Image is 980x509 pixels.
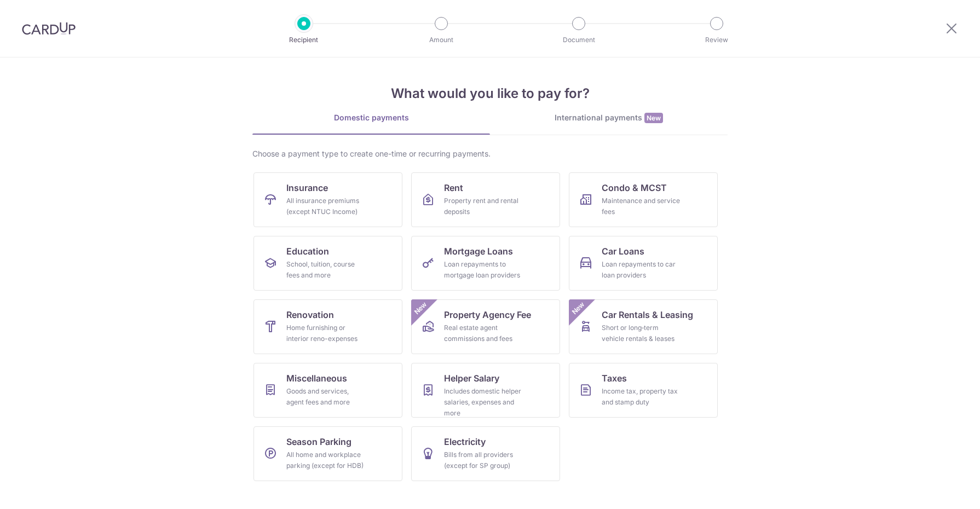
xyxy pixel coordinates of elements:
div: Short or long‑term vehicle rentals & leases [602,322,681,344]
span: Taxes [602,372,627,385]
div: Goods and services, agent fees and more [286,386,365,408]
span: New [644,113,663,123]
span: Rent [444,181,463,194]
span: New [412,299,430,317]
img: CardUp [22,22,76,35]
div: School, tuition, course fees and more [286,259,365,281]
div: Choose a payment type to create one-time or recurring payments. [252,148,728,159]
div: Home furnishing or interior reno-expenses [286,322,365,344]
div: Property rent and rental deposits [444,195,523,217]
div: Bills from all providers (except for SP group) [444,449,523,471]
span: Car Rentals & Leasing [602,308,693,321]
p: Amount [401,34,482,45]
span: Insurance [286,181,328,194]
div: All insurance premiums (except NTUC Income) [286,195,365,217]
iframe: Opens a widget where you can find more information [910,476,969,504]
a: RenovationHome furnishing or interior reno-expenses [253,299,402,354]
span: Miscellaneous [286,372,347,385]
div: International payments [490,112,728,124]
span: Car Loans [602,245,644,258]
a: Mortgage LoansLoan repayments to mortgage loan providers [411,236,560,291]
span: Helper Salary [444,372,499,385]
span: New [569,299,587,317]
span: Property Agency Fee [444,308,531,321]
a: MiscellaneousGoods and services, agent fees and more [253,363,402,418]
div: All home and workplace parking (except for HDB) [286,449,365,471]
p: Document [538,34,619,45]
a: RentProperty rent and rental deposits [411,172,560,227]
div: Real estate agent commissions and fees [444,322,523,344]
a: Season ParkingAll home and workplace parking (except for HDB) [253,426,402,481]
a: ElectricityBills from all providers (except for SP group) [411,426,560,481]
span: Mortgage Loans [444,245,513,258]
a: Property Agency FeeReal estate agent commissions and feesNew [411,299,560,354]
a: Car LoansLoan repayments to car loan providers [569,236,718,291]
span: Education [286,245,329,258]
a: Helper SalaryIncludes domestic helper salaries, expenses and more [411,363,560,418]
div: Domestic payments [252,112,490,123]
a: TaxesIncome tax, property tax and stamp duty [569,363,718,418]
span: Renovation [286,308,334,321]
a: Condo & MCSTMaintenance and service fees [569,172,718,227]
div: Includes domestic helper salaries, expenses and more [444,386,523,419]
a: Car Rentals & LeasingShort or long‑term vehicle rentals & leasesNew [569,299,718,354]
h4: What would you like to pay for? [252,84,728,103]
span: Electricity [444,435,486,448]
p: Recipient [263,34,344,45]
span: Season Parking [286,435,351,448]
div: Loan repayments to mortgage loan providers [444,259,523,281]
a: InsuranceAll insurance premiums (except NTUC Income) [253,172,402,227]
div: Loan repayments to car loan providers [602,259,681,281]
p: Review [676,34,757,45]
div: Income tax, property tax and stamp duty [602,386,681,408]
a: EducationSchool, tuition, course fees and more [253,236,402,291]
div: Maintenance and service fees [602,195,681,217]
span: Condo & MCST [602,181,667,194]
